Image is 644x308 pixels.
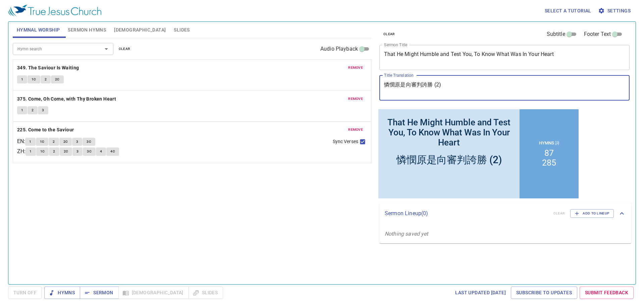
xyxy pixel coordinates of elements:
[25,138,35,146] button: 1
[8,5,101,17] img: True Jesus Church
[17,106,27,114] button: 1
[51,75,64,83] button: 2C
[585,289,628,297] span: Submit Feedback
[115,45,135,53] button: clear
[100,148,102,155] span: 4
[379,202,631,225] div: Sermon Lineup(0)clearAdd to Lineup
[344,95,367,103] button: remove
[547,30,565,38] span: Subtitle
[96,147,106,156] button: 4
[348,96,363,102] span: remove
[64,148,68,155] span: 2C
[102,44,111,54] button: Open
[72,138,82,146] button: 3
[455,289,506,297] span: Last updated [DATE]
[28,106,38,114] button: 2
[80,287,118,299] button: Sermon
[17,126,75,134] button: 225. Come to the Saviour
[114,26,166,34] span: [DEMOGRAPHIC_DATA]
[72,147,83,156] button: 3
[174,26,190,34] span: Slides
[36,138,49,146] button: 1C
[32,76,36,82] span: 1C
[379,30,399,38] button: clear
[570,209,614,218] button: Add to Lineup
[42,107,44,113] span: 3
[511,287,577,299] a: Subscribe to Updates
[68,26,106,34] span: Sermon Hymns
[32,107,34,113] span: 2
[516,289,572,297] span: Subscribe to Updates
[580,287,634,299] a: Submit Feedback
[17,95,117,103] button: 375. Come, Oh Come, with Thy Broken Heart
[344,126,367,134] button: remove
[17,126,74,134] b: 225. Come to the Saviour
[383,31,395,37] span: clear
[76,148,78,155] span: 3
[21,107,23,113] span: 1
[45,76,47,82] span: 2
[348,127,363,133] span: remove
[119,46,130,52] span: clear
[29,139,31,145] span: 1
[17,95,116,103] b: 375. Come, Oh Come, with Thy Broken Heart
[44,287,80,299] button: Hymns
[597,5,633,17] button: Settings
[50,289,75,297] span: Hymns
[584,30,611,38] span: Footer Text
[28,75,40,83] button: 1C
[17,147,25,156] p: ZH :
[40,148,45,155] span: 1C
[21,76,23,82] span: 1
[59,138,72,146] button: 2C
[344,64,367,72] button: remove
[49,147,59,156] button: 2
[348,65,363,71] span: remove
[60,147,72,156] button: 2C
[49,138,59,146] button: 2
[36,147,49,156] button: 1C
[17,137,25,145] p: EN :
[87,148,92,155] span: 3C
[85,289,113,297] span: Sermon
[17,64,79,72] b: 349. The Saviour Is Waiting
[385,231,428,237] i: Nothing saved yet
[384,81,625,94] textarea: 憐憫原是向審判誇勝 (2)
[38,106,48,114] button: 3
[53,148,55,155] span: 2
[599,7,631,15] span: Settings
[41,75,51,83] button: 2
[17,75,27,83] button: 1
[545,7,591,15] span: Select a tutorial
[83,138,95,146] button: 3C
[55,76,60,82] span: 2C
[110,148,115,155] span: 4C
[385,209,548,218] p: Sermon Lineup ( 0 )
[25,147,36,156] button: 1
[53,139,55,145] span: 2
[377,108,580,200] iframe: from-child
[333,138,358,145] span: Sync Verses
[320,45,358,53] span: Audio Playback
[542,5,594,17] button: Select a tutorial
[30,148,32,155] span: 1
[76,139,78,145] span: 3
[452,287,508,299] a: Last updated [DATE]
[384,51,625,64] textarea: That He Might Humble and Test You, To Know What Was In Your Heart
[87,139,91,145] span: 3C
[106,147,119,156] button: 4C
[83,147,96,156] button: 3C
[40,139,45,145] span: 1C
[17,64,80,72] button: 349. The Saviour Is Waiting
[575,210,609,217] span: Add to Lineup
[17,26,60,34] span: Hymnal Worship
[63,139,68,145] span: 2C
